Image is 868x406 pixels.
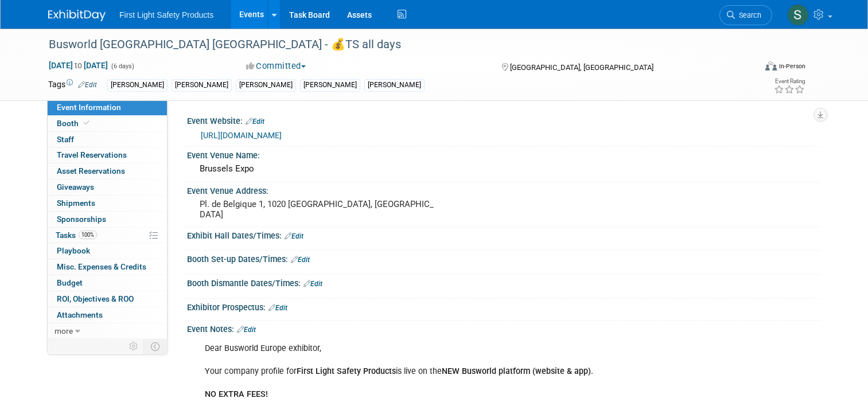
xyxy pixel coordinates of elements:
[79,231,97,239] span: 100%
[48,147,167,163] a: Travel Reservations
[57,182,94,192] span: Giveaways
[48,100,167,115] a: Event Information
[48,228,167,243] a: Tasks100%
[187,251,820,266] div: Booth Set-up Dates/Times:
[107,79,168,91] div: [PERSON_NAME]
[57,246,90,255] span: Playbook
[268,304,287,312] a: Edit
[187,182,820,197] div: Event Venue Address:
[57,262,146,271] span: Misc. Expenses & Credits
[291,256,310,264] a: Edit
[774,79,805,84] div: Event Rating
[779,62,805,71] div: In-Person
[300,79,360,91] div: [PERSON_NAME]
[187,147,820,161] div: Event Venue Name:
[119,10,213,19] span: First Light Safety Products
[196,160,811,178] div: Brussels Expo
[172,79,232,91] div: [PERSON_NAME]
[110,63,134,70] span: (6 days)
[48,10,106,21] img: ExhibitDay
[187,321,820,335] div: Event Notes:
[48,243,167,259] a: Playbook
[57,294,134,303] span: ROI, Objectives & ROO
[364,79,425,91] div: [PERSON_NAME]
[765,61,777,71] img: Format-Inperson.png
[297,366,396,376] b: First Light Safety Products
[285,232,303,240] a: Edit
[124,339,144,354] td: Personalize Event Tab Strip
[57,150,127,159] span: Travel Reservations
[303,280,322,288] a: Edit
[442,366,593,376] b: NEW Busworld platform (website & app).
[57,214,106,224] span: Sponsorships
[48,196,167,211] a: Shipments
[735,11,761,19] span: Search
[237,326,256,334] a: Edit
[48,116,167,131] a: Booth
[73,61,84,70] span: to
[57,119,92,128] span: Booth
[48,323,167,339] a: more
[48,259,167,275] a: Misc. Expenses & Credits
[48,275,167,291] a: Budget
[48,163,167,179] a: Asset Reservations
[48,60,108,71] span: [DATE] [DATE]
[56,231,97,240] span: Tasks
[242,60,310,72] button: Committed
[57,103,121,112] span: Event Information
[187,227,820,242] div: Exhibit Hall Dates/Times:
[48,307,167,323] a: Attachments
[187,275,820,290] div: Booth Dismantle Dates/Times:
[84,120,89,126] i: Booth reservation complete
[48,179,167,195] a: Giveaways
[246,118,264,126] a: Edit
[48,291,167,307] a: ROI, Objectives & ROO
[57,278,83,287] span: Budget
[719,5,772,25] a: Search
[200,199,438,220] pre: Pl. de Belgique 1, 1020 [GEOGRAPHIC_DATA], [GEOGRAPHIC_DATA]
[48,79,97,92] td: Tags
[48,132,167,147] a: Staff
[55,326,73,335] span: more
[78,81,97,89] a: Edit
[787,4,809,26] img: Steph Willemsen
[57,198,95,208] span: Shipments
[144,339,168,354] td: Toggle Event Tabs
[48,212,167,227] a: Sponsorships
[57,310,103,319] span: Attachments
[510,63,653,72] span: [GEOGRAPHIC_DATA], [GEOGRAPHIC_DATA]
[187,299,820,314] div: Exhibitor Prospectus:
[57,166,125,175] span: Asset Reservations
[201,131,282,140] a: [URL][DOMAIN_NAME]
[45,34,741,55] div: Busworld [GEOGRAPHIC_DATA] [GEOGRAPHIC_DATA] - 💰TS all days
[57,135,74,144] span: Staff
[187,112,820,127] div: Event Website:
[236,79,296,91] div: [PERSON_NAME]
[694,60,805,77] div: Event Format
